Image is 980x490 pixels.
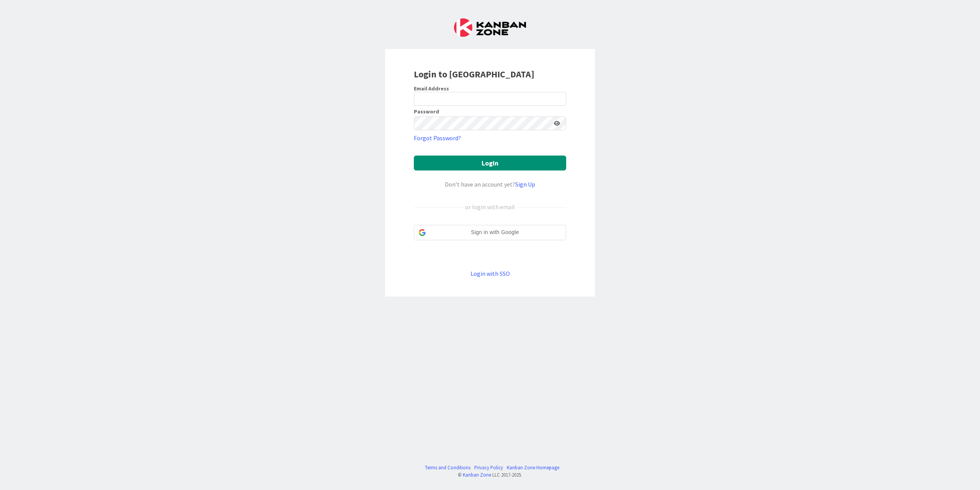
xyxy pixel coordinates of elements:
[414,133,461,143] a: Forgot Password?
[414,109,439,114] label: Password
[414,180,566,189] div: Don’t have an account yet?
[474,464,503,471] a: Privacy Policy
[410,239,570,256] iframe: Sign in with Google Button
[463,202,517,211] div: or login with email
[515,180,535,188] a: Sign Up
[507,464,559,471] a: Kanban Zone Homepage
[425,464,470,471] a: Terms and Conditions
[414,156,566,170] button: Login
[429,228,561,236] span: Sign in with Google
[414,68,534,80] b: Login to [GEOGRAPHIC_DATA]
[463,472,491,478] a: Kanban Zone
[454,18,526,37] img: Kanban Zone
[414,85,449,92] label: Email Address
[470,270,510,277] a: Login with SSO
[414,239,566,256] div: Sign in with Google. Opens in new tab
[421,471,559,479] div: © LLC 2017- 2025 .
[414,225,566,240] div: Sign in with Google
